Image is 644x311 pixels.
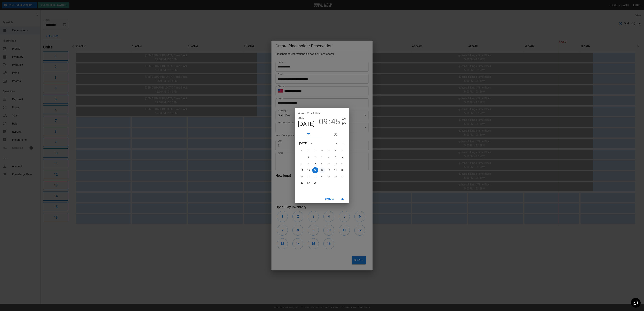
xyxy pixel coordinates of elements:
[319,167,325,173] button: 17
[312,167,318,173] button: 16
[337,196,348,202] button: OK
[305,161,312,167] button: 8
[312,161,318,167] button: 9
[299,142,308,146] div: [DATE]
[331,117,340,126] button: 45
[326,154,332,161] button: 4
[305,174,312,180] button: 22
[332,174,339,180] button: 26
[326,174,332,180] button: 25
[332,154,339,161] button: 5
[319,154,325,161] button: 3
[340,140,347,147] button: Next month
[342,121,346,126] button: PM
[298,110,320,116] span: Select date & time
[309,141,314,146] button: calendar view is open, switch to year view
[322,130,349,138] button: pick time
[339,147,345,154] span: Saturday
[339,167,345,173] button: 20
[295,130,322,138] button: pick date
[298,120,315,128] button: [DATE]
[332,147,339,154] span: Friday
[332,167,339,173] button: 19
[339,174,345,180] button: 27
[319,117,328,126] button: 09
[326,147,332,154] span: Thursday
[298,116,304,120] button: 2025
[299,147,305,154] span: Sunday
[312,154,318,161] button: 2
[312,147,318,154] span: Tuesday
[299,161,305,167] button: 7
[299,167,305,173] button: 14
[333,140,340,147] button: Previous month
[299,180,305,186] button: 28
[342,117,346,122] button: AM
[305,167,312,173] button: 15
[319,147,325,154] span: Wednesday
[324,196,335,202] button: Cancel
[339,154,345,161] button: 6
[299,174,305,180] button: 21
[339,161,345,167] button: 13
[305,147,312,154] span: Monday
[305,180,312,186] button: 29
[326,167,332,173] button: 18
[319,161,325,167] button: 10
[312,180,318,186] button: 30
[319,174,325,180] button: 24
[328,117,330,126] span: :
[305,154,312,161] button: 1
[312,174,318,180] button: 23
[332,161,339,167] button: 12
[326,161,332,167] button: 11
